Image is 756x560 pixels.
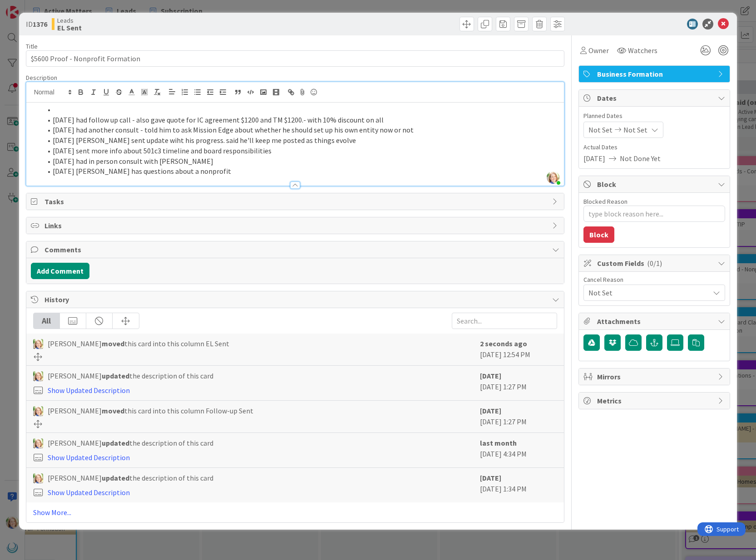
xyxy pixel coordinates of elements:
[26,42,38,50] label: Title
[26,19,47,29] span: ID
[42,156,560,167] li: [DATE] had in person consult with [PERSON_NAME]
[452,313,557,329] input: Search...
[44,294,548,305] span: History
[480,472,557,498] div: [DATE] 1:34 PM
[583,142,725,152] span: Actual Dates
[42,146,560,156] li: [DATE] sent more info about 501c3 timeline and board responsibilities
[48,370,213,381] span: [PERSON_NAME] the description of this card
[33,339,43,349] img: AD
[33,473,43,483] img: AD
[588,287,709,298] span: Not Set
[583,197,628,206] label: Blocked Reason
[583,276,725,283] div: Cancel Reason
[48,437,213,448] span: [PERSON_NAME] the description of this card
[48,405,253,416] span: [PERSON_NAME] this card into this column Follow-up Sent
[48,386,130,395] a: Show Updated Description
[57,17,82,24] span: Leads
[623,124,647,135] span: Not Set
[42,115,560,125] li: [DATE] had follow up call - also gave quote for IC agreement $1200 and TM $1200.- with 10% discou...
[42,166,560,177] li: [DATE] [PERSON_NAME] has questions about a nonprofit
[26,50,565,67] input: type card name here...
[480,371,501,380] b: [DATE]
[42,135,560,146] li: [DATE] [PERSON_NAME] sent update wiht his progress. said he'll keep me posted as things evolve
[33,507,558,518] a: Show More...
[597,93,713,103] span: Dates
[34,313,60,329] div: All
[583,153,605,164] span: [DATE]
[620,153,661,164] span: Not Done Yet
[42,125,560,135] li: [DATE] had another consult - told him to ask Mission Edge about whether he should set up his own ...
[33,438,43,448] img: AD
[26,74,57,82] span: Description
[597,395,713,406] span: Metrics
[48,472,213,483] span: [PERSON_NAME] the description of this card
[33,371,43,381] img: AD
[480,370,557,396] div: [DATE] 1:27 PM
[597,69,713,79] span: Business Formation
[597,316,713,327] span: Attachments
[480,473,501,482] b: [DATE]
[588,124,613,135] span: Not Set
[102,406,124,415] b: moved
[480,339,527,348] b: 2 seconds ago
[588,45,609,56] span: Owner
[102,473,129,482] b: updated
[597,179,713,190] span: Block
[102,339,124,348] b: moved
[33,406,43,416] img: AD
[31,263,89,279] button: Add Comment
[48,453,130,462] a: Show Updated Description
[628,45,657,56] span: Watchers
[597,258,713,269] span: Custom Fields
[583,226,614,243] button: Block
[480,406,501,415] b: [DATE]
[44,244,548,255] span: Comments
[480,338,557,361] div: [DATE] 12:54 PM
[44,220,548,231] span: Links
[33,20,47,29] b: 1376
[102,371,129,380] b: updated
[19,1,41,12] span: Support
[480,438,517,447] b: last month
[597,371,713,382] span: Mirrors
[547,171,559,184] img: Sl300r1zNejTcUF0uYcJund7nRpyjiOK.jpg
[480,437,557,463] div: [DATE] 4:34 PM
[57,24,82,31] b: EL Sent
[647,259,662,268] span: ( 0/1 )
[480,405,557,428] div: [DATE] 1:27 PM
[583,111,725,121] span: Planned Dates
[48,488,130,497] a: Show Updated Description
[102,438,129,447] b: updated
[44,196,548,207] span: Tasks
[48,338,229,349] span: [PERSON_NAME] this card into this column EL Sent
